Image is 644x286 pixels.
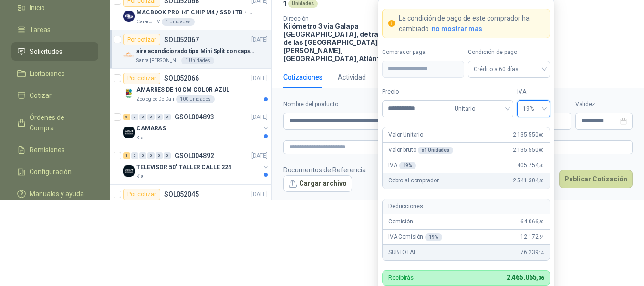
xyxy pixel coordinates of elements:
p: SOL052067 [164,36,199,43]
a: Remisiones [11,141,98,159]
button: Publicar Cotización [559,170,633,188]
p: Dirección [283,15,390,22]
span: ,00 [538,132,544,138]
p: AMARRES DE 10 CM COLOR AZUL [136,85,229,95]
span: ,36 [536,275,544,281]
span: exclamation-circle [388,20,395,27]
a: Licitaciones [11,64,98,83]
span: Cotizar [30,90,52,101]
div: 0 [131,152,138,159]
span: ,14 [538,250,544,255]
div: Cotizaciones [283,72,322,83]
label: Condición de pago [468,48,550,57]
div: 1 Unidades [162,18,195,26]
span: 19% [523,102,544,116]
p: Valor Unitario [388,130,423,139]
div: 0 [139,114,146,120]
span: Remisiones [30,145,65,155]
label: IVA [517,87,550,96]
label: Validez [575,100,633,109]
span: Tareas [30,24,51,35]
div: 100 Unidades [176,95,215,103]
p: GSOL004892 [175,152,214,159]
p: Caracol TV [136,18,160,26]
div: 19 % [425,233,442,241]
p: [DATE] [251,113,268,122]
div: x 1 Unidades [418,147,453,154]
p: [DATE] [251,151,268,160]
div: 0 [164,114,171,120]
span: ,50 [538,219,544,224]
div: Por cotizar [123,189,160,200]
div: 0 [147,114,155,120]
p: [DATE] [251,74,268,83]
p: Kilómetro 3 vía Galapa [GEOGRAPHIC_DATA], detras de las [GEOGRAPHIC_DATA][PERSON_NAME], [GEOGRAPH... [283,22,390,63]
p: IVA Comisión [388,233,442,242]
p: [DATE] [251,35,268,44]
div: 0 [156,152,163,159]
p: GSOL004893 [175,114,214,120]
div: 1 [123,152,130,159]
span: ,50 [538,163,544,168]
span: Configuración [30,167,72,177]
div: 19 % [399,162,416,169]
p: CAMARAS [136,124,166,133]
span: 76.239 [520,248,544,257]
div: Por cotizar [123,73,160,84]
div: 0 [147,152,155,159]
div: 6 [123,114,130,120]
img: Company Logo [123,127,135,138]
img: Company Logo [123,11,135,22]
a: Cotizar [11,86,98,105]
span: ,64 [538,234,544,240]
p: SOL052066 [164,75,199,82]
span: 405.754 [517,161,544,170]
label: Comprador paga [382,48,464,57]
a: Por cotizarSOL052067[DATE] Company Logoaire acondicionado tipo Mini Split con capacidad de 12000 ... [110,30,271,69]
span: 2.135.550 [513,146,544,155]
label: Nombre del producto [283,100,438,109]
label: Precio [382,87,449,96]
span: ,50 [538,178,544,183]
p: aire acondicionado tipo Mini Split con capacidad de 12000 BTU a 110V o 220V [136,47,255,56]
span: 12.172 [520,233,544,242]
div: Actividad [338,72,366,83]
p: Valor bruto [388,146,453,155]
div: 0 [164,152,171,159]
a: Órdenes de Compra [11,108,98,137]
p: Kia [136,173,144,180]
span: ,00 [538,148,544,153]
button: Cargar archivo [283,175,352,192]
span: 64.066 [520,217,544,226]
a: Tareas [11,21,98,39]
div: 1 Unidades [181,57,214,64]
div: 0 [156,114,163,120]
p: Cobro al comprador [388,176,438,185]
a: Configuración [11,163,98,181]
div: 0 [139,152,146,159]
img: Company Logo [123,165,135,177]
span: Inicio [30,2,45,13]
p: MACBOOK PRO 14" CHIP M4 / SSD 1TB - 24 GB RAM [136,8,255,17]
span: Licitaciones [30,68,65,79]
a: Por cotizarSOL052066[DATE] Company LogoAMARRES DE 10 CM COLOR AZULZoologico De Cali100 Unidades [110,69,271,107]
a: Por cotizarSOL052045[DATE] [110,185,271,223]
span: Manuales y ayuda [30,189,84,199]
p: Comisión [388,217,413,226]
a: Solicitudes [11,42,98,61]
p: Documentos de Referencia [283,165,366,175]
span: Órdenes de Compra [30,112,89,133]
p: TELEVISOR 50" TALLER CALLE 224 [136,163,231,172]
p: Deducciones [388,202,423,211]
span: Solicitudes [30,46,62,57]
a: 1 0 0 0 0 0 GSOL004892[DATE] Company LogoTELEVISOR 50" TALLER CALLE 224Kia [123,150,270,180]
p: [DATE] [251,190,268,199]
img: Company Logo [123,88,135,99]
p: Recibirás [388,275,414,281]
span: no mostrar mas [432,25,482,32]
div: Por cotizar [123,34,160,45]
img: Company Logo [123,49,135,61]
span: 2.135.550 [513,130,544,139]
p: La condición de pago de este comprador ha cambiado. [399,13,544,34]
span: 2.541.304 [513,176,544,185]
